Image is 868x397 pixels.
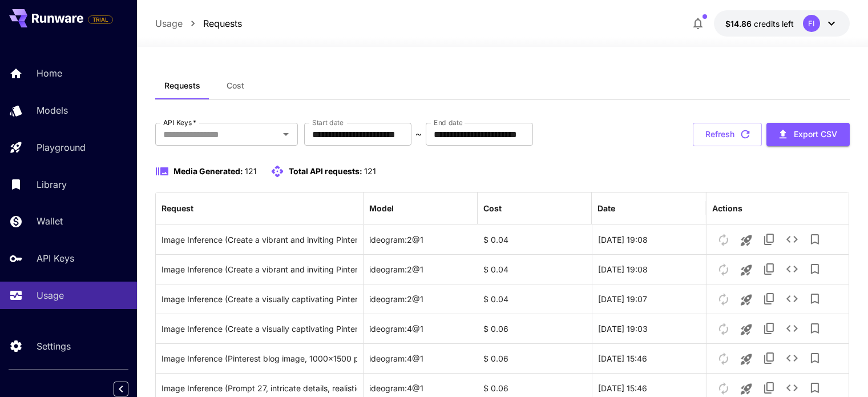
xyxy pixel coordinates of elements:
span: Cost [227,81,244,91]
button: See details [781,347,804,370]
div: 25 Sep, 2025 19:03 [592,314,706,343]
div: FI [803,15,820,32]
div: $ 0.06 [478,314,592,343]
div: 25 Sep, 2025 19:08 [592,224,706,254]
nav: breadcrumb [155,17,242,30]
button: Launch in playground [735,348,758,371]
button: This media was created over 7 days ago and needs to be re-generated. [712,287,735,310]
span: credits left [754,19,794,29]
button: Copy TaskUUID [758,287,781,310]
label: End date [434,118,462,127]
span: TRIAL [88,15,112,24]
button: Export CSV [766,123,850,146]
button: Collapse sidebar [114,382,128,396]
div: Date [597,203,615,213]
label: Start date [312,118,344,127]
p: ~ [415,127,422,141]
div: ideogram:2@1 [364,254,478,284]
a: Requests [203,17,242,30]
div: 25 Sep, 2025 19:08 [592,254,706,284]
div: ideogram:4@1 [364,314,478,343]
button: Add to library [804,228,826,251]
label: API Keys [163,118,196,127]
div: Click to copy prompt [162,314,357,343]
button: This media was created over 7 days ago and needs to be re-generated. [712,227,735,251]
div: Click to copy prompt [162,255,357,284]
button: Add to library [804,287,826,310]
p: Library [37,178,67,191]
button: Refresh [693,123,762,146]
div: 21 Sep, 2025 15:46 [592,343,706,373]
button: Add to library [804,317,826,340]
div: ideogram:2@1 [364,224,478,254]
span: 121 [245,166,257,176]
div: Request [162,203,193,213]
iframe: Chat Widget [811,342,868,397]
button: Copy TaskUUID [758,347,781,370]
div: Click to copy prompt [162,284,357,314]
div: $ 0.04 [478,254,592,284]
span: $14.86 [725,19,754,29]
div: Cost [483,203,502,213]
button: Launch in playground [735,229,758,252]
button: $14.8622FI [714,10,850,37]
p: Settings [37,339,71,353]
a: Usage [155,17,183,30]
button: Launch in playground [735,288,758,311]
div: Model [369,203,394,213]
button: This media was created over 7 days ago and needs to be re-generated. [712,257,735,280]
p: Usage [37,288,64,302]
div: ideogram:2@1 [364,284,478,314]
button: Launch in playground [735,259,758,282]
p: API Keys [37,251,74,265]
button: See details [781,258,804,280]
div: $ 0.04 [478,284,592,314]
button: This media was created over 7 days ago and needs to be re-generated. [712,346,735,370]
div: 25 Sep, 2025 19:07 [592,284,706,314]
button: Copy TaskUUID [758,228,781,251]
p: Playground [37,141,86,154]
span: Media Generated: [173,166,243,176]
div: ideogram:4@1 [364,343,478,373]
p: Models [37,103,68,117]
span: Add your payment card to enable full platform functionality. [88,13,113,26]
button: Add to library [804,347,826,370]
div: Click to copy prompt [162,344,357,373]
p: Wallet [37,214,63,228]
button: Copy TaskUUID [758,317,781,340]
p: Home [37,66,62,80]
div: $14.8622 [725,18,794,30]
div: $ 0.04 [478,224,592,254]
button: See details [781,287,804,310]
button: Add to library [804,258,826,280]
button: Launch in playground [735,318,758,341]
span: Total API requests: [289,166,362,176]
div: Click to copy prompt [162,225,357,254]
span: 121 [364,166,376,176]
button: Copy TaskUUID [758,258,781,280]
button: See details [781,228,804,251]
button: See details [781,317,804,340]
div: Actions [712,203,742,213]
div: $ 0.06 [478,343,592,373]
button: Open [278,126,294,142]
span: Requests [164,81,200,91]
button: This media was created over 7 days ago and needs to be re-generated. [712,316,735,340]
